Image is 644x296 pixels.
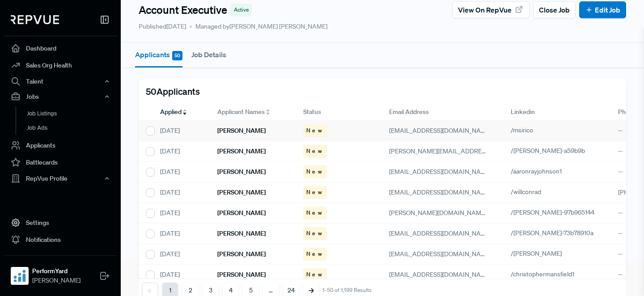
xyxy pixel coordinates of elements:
button: View on RepVue [452,1,530,18]
span: New [306,229,324,237]
h6: [PERSON_NAME] [217,209,266,217]
div: [DATE] [153,141,210,162]
h6: [PERSON_NAME] [217,168,266,176]
span: /christophermansfield1 [511,270,574,278]
h6: [PERSON_NAME] [217,271,266,279]
div: [DATE] [153,121,210,141]
div: [DATE] [153,265,210,285]
h6: [PERSON_NAME] [217,127,266,135]
span: [EMAIL_ADDRESS][DOMAIN_NAME] [389,250,491,258]
a: Dashboard [4,40,117,57]
span: Linkedin [511,107,535,117]
a: Settings [4,214,117,231]
span: [EMAIL_ADDRESS][DOMAIN_NAME] [389,229,491,237]
p: Published [DATE] [139,22,186,31]
button: Talent [4,74,117,89]
div: [DATE] [153,182,210,203]
span: [EMAIL_ADDRESS][DOMAIN_NAME] [389,271,491,279]
span: /[PERSON_NAME]-97b965144 [511,208,594,216]
h6: [PERSON_NAME] [217,250,266,258]
button: Edit Job [579,1,626,18]
a: /christophermansfield1 [511,270,585,278]
span: Close Job [539,4,570,15]
div: [DATE] [153,224,210,244]
span: /msirico [511,126,533,134]
a: Sales Org Health [4,57,117,74]
button: Job Details [191,43,226,66]
span: Managed by [PERSON_NAME] [PERSON_NAME] [190,22,327,31]
button: Jobs [4,89,117,104]
a: /willconrad [511,188,551,196]
a: /msirico [511,126,543,134]
span: New [306,209,324,217]
span: New [306,271,324,279]
a: PerformYardPerformYard[PERSON_NAME] [4,255,117,289]
a: Job Listings [16,106,129,121]
h4: Account Executive [139,4,227,17]
div: [DATE] [153,244,210,265]
h5: 50 Applicants [146,86,200,97]
span: New [306,168,324,176]
span: /aaronrayjohnson1 [511,167,562,175]
span: New [306,250,324,258]
span: Email Address [389,107,429,117]
span: Status [303,107,321,117]
div: [DATE] [153,162,210,182]
a: Applicants [4,137,117,154]
span: New [306,147,324,155]
span: /[PERSON_NAME]-73b78910a [511,229,593,237]
div: Toggle SortBy [153,104,210,121]
a: Notifications [4,231,117,248]
span: /[PERSON_NAME] [511,249,562,258]
a: Battlecards [4,154,117,171]
span: [EMAIL_ADDRESS][DOMAIN_NAME] [389,168,491,176]
a: Job Ads [16,121,129,135]
img: PerformYard [13,269,27,283]
div: Toggle SortBy [210,104,296,121]
span: View on RepVue [458,4,512,15]
a: /aaronrayjohnson1 [511,167,572,175]
span: [EMAIL_ADDRESS][DOMAIN_NAME] [389,188,491,196]
span: [PERSON_NAME][EMAIL_ADDRESS][PERSON_NAME][DOMAIN_NAME] [389,147,588,155]
span: [EMAIL_ADDRESS][DOMAIN_NAME] [389,127,491,135]
span: Active [234,6,249,14]
button: Close Job [533,1,576,18]
div: [DATE] [153,203,210,224]
strong: PerformYard [32,266,80,276]
span: 50 [172,51,182,60]
button: RepVue Profile [4,171,117,186]
span: /willconrad [511,188,541,196]
span: [PERSON_NAME] [32,276,80,285]
a: /[PERSON_NAME]-97b965144 [511,208,605,216]
h6: [PERSON_NAME] [217,189,266,196]
span: New [306,188,324,196]
span: Applied [160,107,182,117]
span: [PERSON_NAME][DOMAIN_NAME][EMAIL_ADDRESS][PERSON_NAME][DOMAIN_NAME] [389,209,637,217]
span: Applicant Names [217,107,265,117]
a: Edit Job [585,4,620,15]
span: New [306,127,324,135]
a: /[PERSON_NAME]-73b78910a [511,229,604,237]
img: RepVue [11,15,59,24]
a: /[PERSON_NAME] [511,249,572,258]
a: /[PERSON_NAME]-a59b9b [511,147,595,155]
span: /[PERSON_NAME]-a59b9b [511,147,585,155]
button: Applicants [135,43,182,68]
h6: [PERSON_NAME] [217,230,266,237]
h6: [PERSON_NAME] [217,148,266,155]
div: 1-50 of 1,199 Results [322,287,372,293]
